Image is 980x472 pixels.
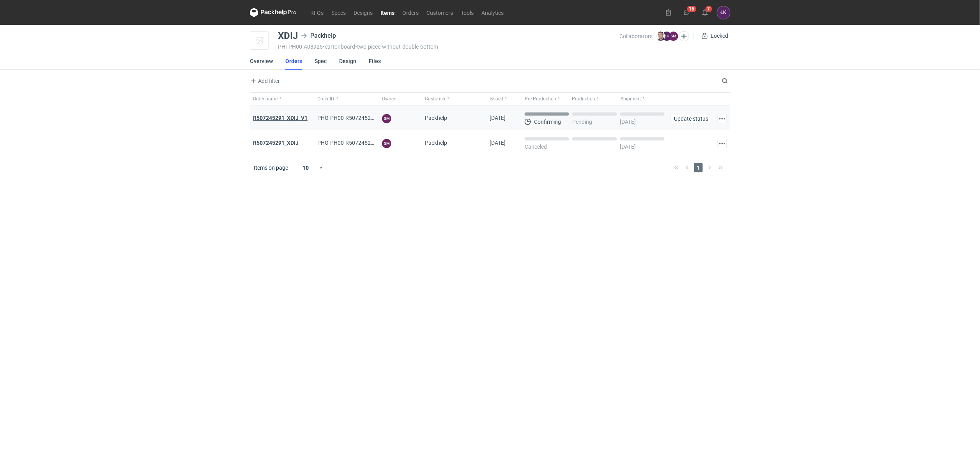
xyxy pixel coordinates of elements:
[525,144,547,150] p: Canceled
[457,8,478,17] a: Tools
[718,139,727,148] button: Actions
[350,8,377,17] a: Designs
[250,8,297,17] svg: Packhelp Pro
[620,33,653,39] span: Collaborators
[248,76,280,86] button: Add filter
[382,139,391,148] figcaption: SM
[278,44,620,50] div: PHI-PH00-A08925
[253,140,299,146] a: R507245291_XDIJ
[301,31,336,40] div: Packhelp
[318,115,400,121] span: PHO-PH00-R507245291_XDIJ_V1
[669,32,678,41] figcaption: SM
[522,93,570,105] button: Pre-Production
[355,44,438,50] span: • two-piece-without-double-bottom
[525,96,556,102] span: Pre-Production
[700,31,730,40] div: Locked
[486,93,522,105] button: Issued
[425,96,446,102] span: Customer
[323,44,355,50] span: • cartonboard
[656,32,665,41] img: Maciej Sikora
[293,162,318,173] div: 10
[382,114,391,123] figcaption: SM
[671,114,711,123] button: Update status
[572,119,592,125] p: Pending
[382,96,395,102] span: Owner
[679,31,689,41] button: Edit collaborators
[315,53,327,70] a: Spec
[422,93,486,105] button: Customer
[425,140,447,146] span: Packhelp
[278,31,298,40] div: XDIJ
[621,96,641,102] span: Shipment
[681,6,693,19] button: 15
[369,53,381,70] a: Files
[490,140,506,146] span: 05/09/2025
[327,8,350,17] a: Specs
[423,8,457,17] a: Customers
[674,116,708,121] span: Update status
[318,96,334,102] span: Order ID
[398,8,423,17] a: Orders
[253,115,308,121] a: R507245291_XDIJ_V1
[619,93,668,105] button: Shipment
[425,115,447,121] span: Packhelp
[478,8,508,17] a: Analytics
[699,6,711,19] button: 7
[490,115,506,121] span: 05/09/2025
[377,8,398,17] a: Items
[315,93,379,105] button: Order ID
[306,8,327,17] a: RFQs
[570,93,619,105] button: Production
[717,6,730,19] div: Łukasz Kowalski
[253,96,278,102] span: Order name
[285,53,302,70] a: Orders
[718,114,727,123] button: Actions
[490,96,503,102] span: Issued
[717,6,730,19] button: ŁK
[250,53,273,70] a: Overview
[339,53,356,70] a: Design
[250,93,315,105] button: Order name
[249,76,280,86] span: Add filter
[662,32,672,41] figcaption: ŁK
[318,140,391,146] span: PHO-PH00-R507245291_XDIJ
[534,119,561,125] p: Confirming
[620,144,636,150] p: [DATE]
[254,164,288,172] span: Items on page
[720,76,745,86] input: Search
[620,119,636,125] p: [DATE]
[572,96,595,102] span: Production
[694,163,703,172] span: 1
